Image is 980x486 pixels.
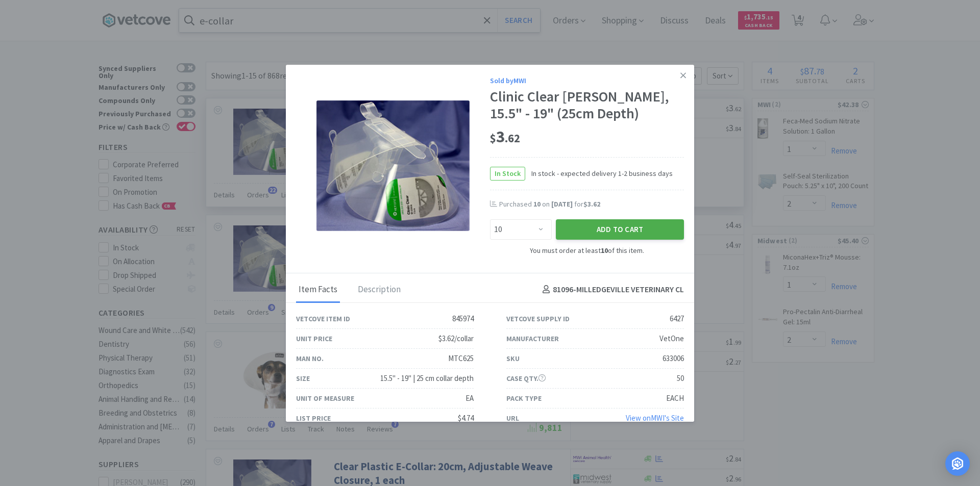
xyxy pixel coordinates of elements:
[506,373,546,384] div: Case Qty.
[556,219,684,240] button: Add to Cart
[525,168,673,179] span: In stock - expected delivery 1-2 business days
[438,332,474,345] div: $3.62/collar
[355,277,403,303] div: Description
[670,313,684,325] div: 6427
[506,353,520,364] div: SKU
[583,199,600,209] span: $3.62
[677,372,684,385] div: 50
[538,283,684,296] h4: 81096 - MILLEDGEVILLE VETERINARY CL
[296,353,324,364] div: Man No.
[499,199,684,210] div: Purchased on for
[458,412,474,424] div: $4.74
[296,373,310,384] div: Size
[490,131,496,145] span: $
[505,131,520,145] span: . 62
[296,393,354,404] div: Unit of Measure
[490,126,520,147] span: 3
[490,75,684,86] div: Sold by MWI
[316,100,470,231] img: 4962410055b949af8e8dca1abd99483c_6427.png
[601,246,608,255] strong: 10
[490,245,684,256] div: You must order at least of this item.
[506,333,559,344] div: Manufacturer
[491,167,525,180] span: In Stock
[659,332,684,345] div: VetOne
[666,392,684,404] div: EACH
[663,352,684,365] div: 633006
[506,413,519,424] div: URL
[490,88,684,122] div: Clinic Clear [PERSON_NAME], 15.5" - 19" (25cm Depth)
[626,413,684,423] a: View onMWI's Site
[380,372,474,385] div: 15.5" - 19" | 25 cm collar depth
[506,313,570,324] div: Vetcove Supply ID
[296,313,350,324] div: Vetcove Item ID
[506,393,542,404] div: Pack Type
[296,413,331,424] div: List Price
[533,199,541,209] span: 10
[465,392,474,404] div: EA
[296,333,332,344] div: Unit Price
[945,451,970,476] div: Open Intercom Messenger
[452,313,474,325] div: 845974
[551,199,573,209] span: [DATE]
[296,277,340,303] div: Item Facts
[448,352,474,365] div: MTC625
